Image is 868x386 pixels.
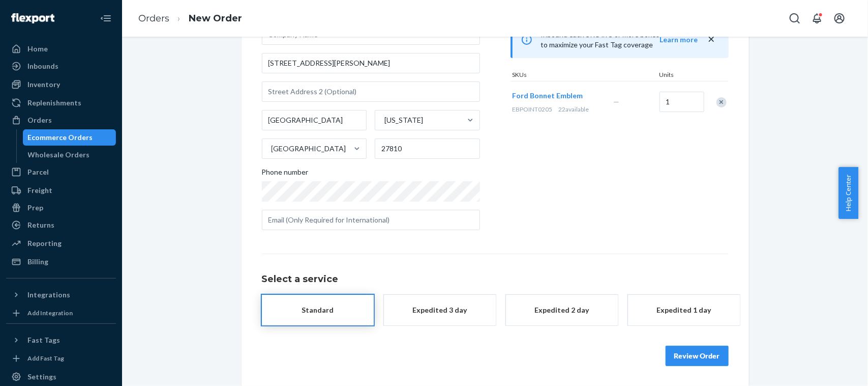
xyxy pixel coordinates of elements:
div: Home [27,44,48,54]
div: Add Fast Tag [27,354,64,363]
div: Expedited 1 day [643,305,725,315]
button: Integrations [6,287,116,303]
a: Billing [6,254,116,270]
ol: breadcrumbs [130,4,250,34]
h1: Select a service [262,274,729,285]
div: Returns [27,220,54,230]
div: Orders [27,115,52,125]
a: Settings [6,369,116,385]
div: Add Integration [27,309,73,317]
button: close [706,34,716,45]
button: Expedited 3 day [384,295,496,325]
div: [GEOGRAPHIC_DATA] [272,144,346,154]
input: Quantity [660,92,704,112]
button: Review Order [666,346,729,366]
div: Standard [277,305,358,315]
a: Parcel [6,164,116,180]
div: [US_STATE] [384,115,423,125]
input: City [262,110,367,130]
div: Billing [27,257,48,267]
input: [GEOGRAPHIC_DATA] [271,144,272,154]
div: Reporting [27,238,62,249]
button: Expedited 2 day [506,295,618,325]
a: Orders [6,112,116,128]
div: Remove Item [716,97,727,107]
button: Fast Tags [6,332,116,348]
button: Expedited 1 day [628,295,740,325]
a: Replenishments [6,95,116,111]
div: Wholesale Orders [28,150,90,160]
input: Street Address 2 (Optional) [262,81,480,102]
span: Ford Bonnet Emblem [513,91,583,100]
button: Close Navigation [96,8,116,29]
a: Add Integration [6,307,116,319]
div: Inbound each SKU in 5 or more boxes to maximize your Fast Tag coverage [511,21,729,58]
button: Learn more [660,35,698,45]
span: EBPOINT0205 [513,105,553,113]
a: Prep [6,200,116,216]
div: Parcel [27,167,49,177]
div: Ecommerce Orders [28,132,93,143]
a: Ecommerce Orders [23,129,116,146]
span: 22 available [559,105,589,113]
div: Replenishments [27,98,81,108]
button: Open account menu [829,8,850,29]
button: Open Search Box [785,8,805,29]
div: Fast Tags [27,335,60,345]
a: Home [6,41,116,57]
div: Inbounds [27,61,58,71]
span: — [614,97,620,106]
button: Ford Bonnet Emblem [513,91,583,101]
a: Add Fast Tag [6,352,116,365]
a: Wholesale Orders [23,147,116,163]
div: SKUs [511,70,657,81]
div: Expedited 2 day [521,305,603,315]
div: Settings [27,372,56,382]
span: Phone number [262,167,309,181]
input: ZIP Code [375,139,480,159]
input: Street Address [262,53,480,73]
button: Standard [262,295,374,325]
a: New Order [189,13,242,24]
a: Reporting [6,235,116,252]
div: Inventory [27,79,60,90]
a: Returns [6,217,116,233]
a: Inventory [6,76,116,93]
img: Flexport logo [11,13,54,23]
div: Units [657,70,703,81]
a: Inbounds [6,58,116,74]
div: Freight [27,185,52,196]
input: Email (Only Required for International) [262,210,480,230]
button: Help Center [839,167,858,219]
button: Open notifications [807,8,827,29]
div: Expedited 3 day [399,305,481,315]
div: Prep [27,203,43,213]
div: Integrations [27,290,70,300]
a: Freight [6,182,116,199]
a: Orders [138,13,169,24]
